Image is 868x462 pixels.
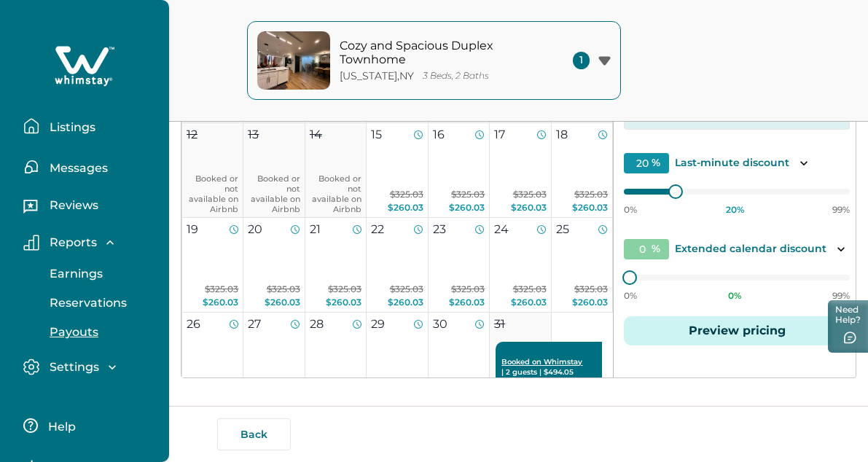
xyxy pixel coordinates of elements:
button: Reservations [34,289,168,318]
p: Booked or not available on Airbnb [248,173,300,214]
p: 30 [433,316,447,333]
span: $260.03 [572,202,608,213]
span: $325.03 [574,189,608,200]
p: 27 [248,316,261,333]
span: $325.03 [390,283,423,294]
button: 16$325.03$260.03 [429,123,490,218]
p: Reviews [45,198,98,213]
p: Last-minute discount [675,156,789,171]
p: 3 Beds, 2 Baths [423,71,489,82]
p: 28 [310,316,324,333]
p: 26 [187,316,200,333]
p: 17 [494,126,505,144]
button: 29$325.03$260.03 [367,313,428,407]
span: $325.03 [513,189,547,200]
button: 19$325.03$260.03 [182,218,243,313]
span: 1 [573,52,590,69]
button: Messages [23,152,157,181]
span: $325.03 [574,283,608,294]
p: 99% [832,204,850,216]
button: 17$325.03$260.03 [490,123,551,218]
button: 24$325.03$260.03 [490,218,551,313]
span: $260.03 [511,202,547,213]
p: 25 [556,221,569,238]
button: Preview pricing [624,316,850,345]
p: [US_STATE] , NY [340,70,414,82]
span: $260.03 [388,202,423,213]
button: 22$325.03$260.03 [367,218,428,313]
span: $260.03 [449,297,485,308]
p: Settings [45,360,99,375]
button: 23$325.03$260.03 [429,218,490,313]
button: property-coverCozy and Spacious Duplex Townhome[US_STATE],NY3 Beds, 2 Baths1 [247,21,621,100]
p: Listings [45,120,95,135]
p: 20 % [726,204,744,216]
span: $325.03 [328,283,361,294]
span: $260.03 [511,297,547,308]
p: 29 [371,316,385,333]
span: Booked on Whimstay [501,357,596,367]
p: 12 [187,126,198,144]
button: Help [23,411,152,440]
p: 15 [371,126,382,144]
span: $260.03 [326,297,361,308]
p: 13 [248,126,259,144]
p: 24 [494,221,509,238]
p: 0% [624,204,637,216]
div: | 2 guests | $ 494.05 [496,342,602,392]
p: Booked or not available on Airbnb [310,173,361,214]
button: Toggle description [832,240,850,258]
div: Reports [23,259,157,347]
p: 20 [248,221,262,238]
p: Reservations [45,296,127,310]
button: 13Booked or not available on Airbnb [243,123,305,218]
p: Payouts [45,325,98,340]
p: Messages [45,161,108,176]
button: Reports [23,235,157,251]
button: Settings [23,359,157,375]
span: $325.03 [513,283,547,294]
button: 18$325.03$260.03 [552,123,613,218]
p: Earnings [45,267,103,281]
span: $325.03 [390,189,423,200]
p: 23 [433,221,446,238]
button: Listings [23,111,157,141]
button: Earnings [34,259,168,289]
button: 25$325.03$260.03 [552,218,613,313]
p: 21 [310,221,321,238]
button: 15$325.03$260.03 [367,123,428,218]
button: 14Booked or not available on Airbnb [305,123,367,218]
button: Back [217,418,291,450]
span: $260.03 [203,297,238,308]
button: 31Booked on Whimstay| 2 guests | $494.05 [490,313,551,407]
button: 27$325.03$260.03 [243,313,305,407]
span: $325.03 [451,283,485,294]
p: 18 [556,126,568,144]
p: Help [44,420,76,434]
button: Reviews [23,193,157,222]
p: 99% [832,290,850,302]
button: Payouts [34,318,168,347]
p: 0% [624,290,637,302]
p: 22 [371,221,384,238]
p: 14 [310,126,322,144]
span: $325.03 [451,189,485,200]
span: $325.03 [205,283,238,294]
p: 16 [433,126,445,144]
span: $260.03 [572,297,608,308]
p: Extended calendar discount [675,242,826,257]
button: 26$325.03$260.03 [182,313,243,407]
img: property-cover [257,31,330,90]
p: Booked or not available on Airbnb [187,173,238,214]
span: $260.03 [449,202,485,213]
p: 31 [494,316,505,333]
button: 12Booked or not available on Airbnb [182,123,243,218]
button: Toggle description [795,154,813,172]
button: 28$325.03$260.03 [305,313,367,407]
p: 19 [187,221,198,238]
button: 20$325.03$260.03 [243,218,305,313]
p: Reports [45,235,97,250]
span: $260.03 [388,297,423,308]
button: 21$325.03$260.03 [305,218,367,313]
p: Cozy and Spacious Duplex Townhome [340,39,536,67]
